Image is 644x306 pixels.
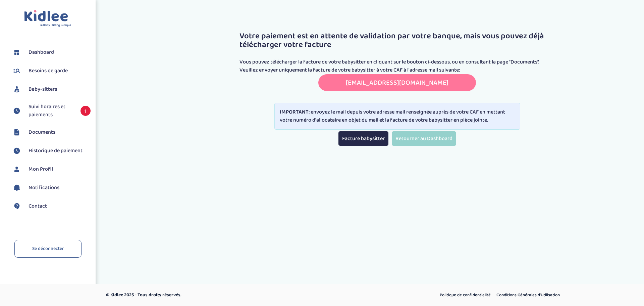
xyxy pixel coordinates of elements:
[12,84,91,94] a: Baby-sitters
[80,106,91,116] span: 1
[24,10,71,27] img: logo.svg
[494,291,562,300] a: Conditions Générales d’Utilisation
[12,146,91,156] a: Historique de paiement
[12,146,22,156] img: suivihoraire.svg
[12,164,91,174] a: Mon Profil
[12,201,91,211] a: Contact
[29,67,68,75] span: Besoins de garde
[239,32,555,50] h3: Votre paiement est en attente de validation par votre banque, mais vous pouvez déjà télécharger v...
[29,165,53,173] span: Mon Profil
[29,128,55,136] span: Documents
[12,66,91,76] a: Besoins de garde
[274,103,520,130] div: : envoyez le mail depuis votre adresse mail renseignée auprès de votre CAF en mettant votre numér...
[239,66,555,74] p: Veuillez envoyer uniquement la facture de votre babysitter à votre CAF à l'adresse mail suivante:
[346,77,448,88] a: [EMAIL_ADDRESS][DOMAIN_NAME]
[12,127,91,137] a: Documents
[392,131,456,146] a: Retourner au Dashboard
[12,201,22,211] img: contact.svg
[12,84,22,94] img: babysitters.svg
[29,85,57,93] span: Baby-sitters
[280,108,309,116] strong: IMPORTANT
[338,131,388,146] a: Facture babysitter
[12,47,22,57] img: dashboard.svg
[29,147,83,155] span: Historique de paiement
[12,183,91,193] a: Notifications
[12,106,22,116] img: suivihoraire.svg
[29,103,74,119] span: Suivi horaires et paiements
[14,240,82,258] a: Se déconnecter
[106,292,351,299] p: © Kidlee 2025 - Tous droits réservés.
[29,184,59,192] span: Notifications
[29,202,47,210] span: Contact
[437,291,493,300] a: Politique de confidentialité
[239,58,555,66] p: Vous pouvez télécharger la facture de votre babysitter en cliquant sur le bouton ci-dessous, ou e...
[12,183,22,193] img: notification.svg
[12,66,22,76] img: besoin.svg
[29,48,54,56] span: Dashboard
[12,103,91,119] a: Suivi horaires et paiements 1
[12,164,22,174] img: profil.svg
[12,47,91,57] a: Dashboard
[12,127,22,137] img: documents.svg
